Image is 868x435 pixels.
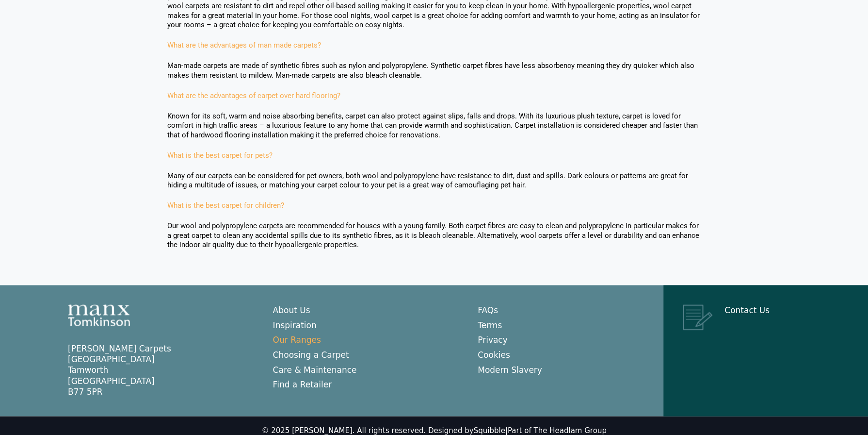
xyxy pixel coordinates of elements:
[167,221,701,250] p: Our wool and polypropylene carpets are recommended for houses with a young family. Both carpet fi...
[167,201,284,210] a: What is the best carpet for children?
[724,305,770,315] a: Contact Us
[167,91,340,100] a: What are the advantages of carpet over hard flooring?
[167,112,701,140] p: Known for its soft, warm and noise absorbing benefits, carpet can also protect against slips, fal...
[68,343,254,396] p: [PERSON_NAME] Carpets [GEOGRAPHIC_DATA] Tamworth [GEOGRAPHIC_DATA] B77 5PR
[478,320,502,330] a: Terms
[273,335,321,344] a: Our Ranges
[273,365,357,374] a: Care & Maintenance
[167,41,321,50] a: What are the advantages of man made carpets?
[167,151,273,160] a: What is the best carpet for pets?
[474,426,505,435] a: Squibble
[68,304,130,326] img: Manx Tomkinson Logo
[478,365,542,374] a: Modern Slavery
[478,305,498,315] a: FAQs
[508,426,607,435] a: Part of The Headlam Group
[478,350,510,359] a: Cookies
[167,61,701,80] p: Man-made carpets are made of synthetic fibres such as nylon and polypropylene. Synthetic carpet f...
[478,335,508,344] a: Privacy
[273,379,332,389] a: Find a Retailer
[273,320,317,330] a: Inspiration
[167,171,701,190] p: Many of our carpets can be considered for pet owners, both wool and polypropylene have resistance...
[273,350,349,359] a: Choosing a Carpet
[273,305,310,315] a: About Us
